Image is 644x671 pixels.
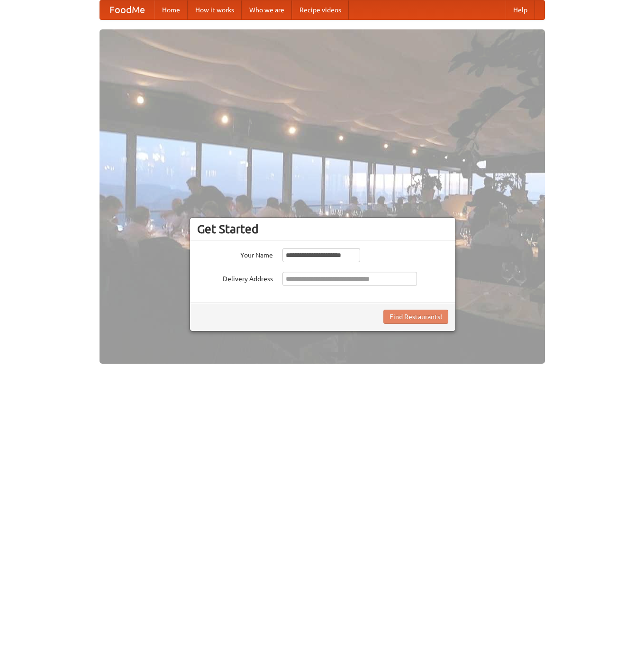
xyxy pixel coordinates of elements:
[292,0,349,19] a: Recipe videos
[188,0,242,19] a: How it works
[506,0,535,19] a: Help
[197,248,273,260] label: Your Name
[242,0,292,19] a: Who we are
[100,0,154,19] a: FoodMe
[154,0,188,19] a: Home
[197,222,448,236] h3: Get Started
[383,310,448,324] button: Find Restaurants!
[197,272,273,284] label: Delivery Address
